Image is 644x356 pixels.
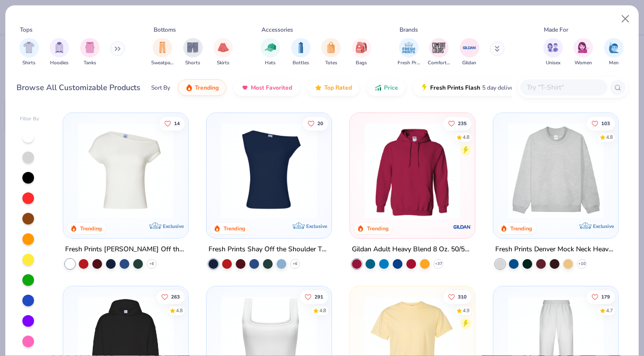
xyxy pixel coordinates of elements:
img: Shirts Image [23,42,35,53]
span: Top Rated [324,84,352,92]
div: 4.8 [463,133,470,141]
span: + 6 [293,261,297,267]
button: Fresh Prints Flash5 day delivery [413,79,525,96]
button: Like [587,290,615,303]
button: Like [303,116,328,130]
button: filter button [428,38,450,67]
span: 179 [601,294,610,299]
button: filter button [80,38,100,67]
button: Like [443,116,471,130]
div: Filter By [20,115,39,123]
button: filter button [261,38,280,67]
img: Shorts Image [187,42,198,53]
img: Sweatpants Image [157,42,168,53]
img: Bags Image [356,42,366,53]
img: Gildan Image [462,40,477,55]
div: filter for Comfort Colors [428,38,450,67]
div: filter for Women [574,38,593,67]
span: Bottles [293,59,309,67]
img: Tanks Image [85,42,95,53]
img: Hoodies Image [54,42,65,53]
span: Fresh Prints [398,59,420,67]
div: Fresh Prints Shay Off the Shoulder Tank [209,244,330,256]
img: Women Image [578,42,589,53]
div: filter for Fresh Prints [398,38,420,67]
div: filter for Men [604,38,624,67]
img: 01756b78-01f6-4cc6-8d8a-3c30c1a0c8ac [360,123,465,219]
button: filter button [50,38,69,67]
img: 5716b33b-ee27-473a-ad8a-9b8687048459 [216,123,322,219]
span: 235 [458,121,467,126]
span: Most Favorited [251,84,292,92]
button: filter button [19,38,39,67]
span: + 6 [149,261,154,267]
span: Exclusive [163,223,184,229]
span: Shirts [22,59,35,67]
span: + 37 [435,261,442,267]
button: Like [587,116,615,130]
div: 4.8 [176,307,183,314]
img: flash.gif [420,84,428,92]
button: filter button [398,38,420,67]
span: Gildan [462,59,476,67]
span: 291 [314,294,323,299]
div: 4.8 [319,307,326,314]
div: filter for Tanks [80,38,100,67]
span: Shorts [185,59,200,67]
span: Comfort Colors [428,59,450,67]
div: Sort By [151,83,170,92]
div: filter for Unisex [543,38,563,67]
span: Exclusive [306,223,327,229]
span: 5 day delivery [482,82,518,94]
span: Exclusive [593,223,614,229]
span: Men [609,59,619,67]
div: 4.9 [463,307,470,314]
div: Accessories [261,25,293,34]
button: filter button [183,38,203,67]
div: filter for Sweatpants [151,38,174,67]
span: 310 [458,294,467,299]
div: 4.8 [606,133,613,141]
div: Tops [20,25,33,34]
div: 4.7 [606,307,613,314]
span: Hoodies [50,59,69,67]
div: filter for Shirts [19,38,39,67]
img: trending.gif [185,84,193,92]
span: Trending [195,84,219,92]
span: Women [574,59,592,67]
span: Skirts [217,59,229,67]
span: 263 [171,294,180,299]
button: filter button [321,38,341,67]
button: filter button [543,38,563,67]
div: Browse All Customizable Products [17,82,140,94]
button: Like [443,290,471,303]
div: filter for Totes [321,38,341,67]
button: filter button [151,38,174,67]
div: filter for Bags [352,38,371,67]
div: filter for Skirts [213,38,233,67]
div: Fresh Prints [PERSON_NAME] Off the Shoulder Top [65,244,186,256]
button: filter button [604,38,624,67]
span: Totes [325,59,337,67]
img: Skirts Image [218,42,229,53]
img: Men Image [609,42,619,53]
div: filter for Bottles [291,38,311,67]
img: Fresh Prints Image [401,40,416,55]
button: Top Rated [307,79,359,96]
div: filter for Gildan [460,38,479,67]
span: 14 [174,121,180,126]
div: Fresh Prints Denver Mock Neck Heavyweight Sweatshirt [495,244,616,256]
button: Trending [178,79,226,96]
div: Gildan Adult Heavy Blend 8 Oz. 50/50 Hooded Sweatshirt [352,244,473,256]
img: Bottles Image [296,42,306,53]
div: filter for Shorts [183,38,203,67]
span: Sweatpants [151,59,174,67]
button: Close [616,10,635,28]
span: Hats [265,59,276,67]
span: 20 [317,121,323,126]
button: filter button [213,38,233,67]
button: Most Favorited [234,79,299,96]
span: Bags [356,59,367,67]
span: Unisex [546,59,560,67]
div: Bottoms [154,25,176,34]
